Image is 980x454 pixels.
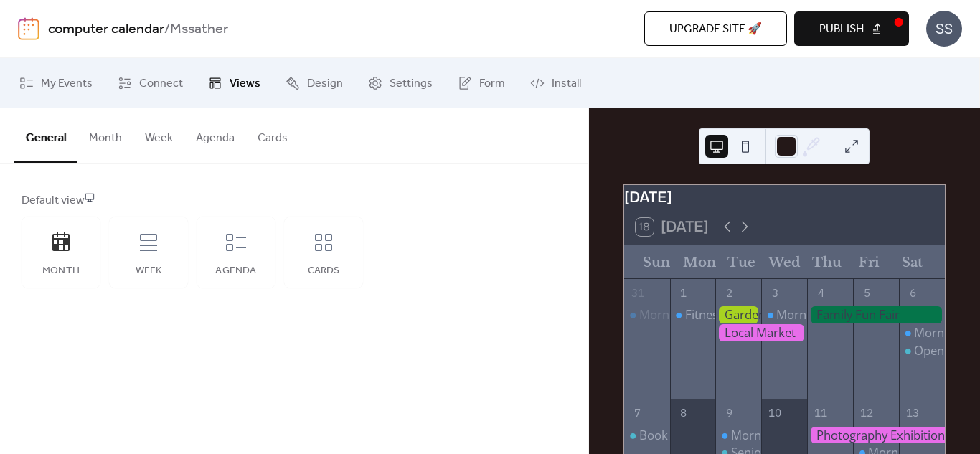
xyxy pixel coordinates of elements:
div: Morning Yoga Bliss [624,306,670,323]
span: Install [552,75,581,93]
div: Thu [806,245,848,279]
div: Mon [678,245,720,279]
b: Mssather [170,16,228,43]
div: Book Club Gathering [639,427,753,444]
span: Upgrade site 🚀 [669,21,762,38]
span: Views [230,75,260,93]
button: Upgrade site 🚀 [644,11,787,46]
div: Local Market [715,324,807,341]
button: Publish [794,11,909,46]
div: Morning Yoga Bliss [899,324,945,341]
div: Fri [848,245,890,279]
div: Sun [636,245,678,279]
div: 9 [722,405,738,421]
div: 11 [814,405,829,421]
div: Tue [720,245,763,279]
div: [DATE] [624,185,945,209]
div: 7 [630,405,646,421]
div: Month [36,265,86,277]
div: 13 [905,405,920,421]
div: 8 [676,405,692,421]
span: Publish [819,21,864,38]
div: Book Club Gathering [624,427,670,444]
div: Open Mic Night [899,342,945,359]
button: Agenda [184,108,246,161]
span: Connect [139,75,183,93]
b: / [164,16,170,43]
div: 5 [859,285,875,301]
img: logo [18,17,39,40]
a: Install [519,64,592,103]
div: Morning Yoga Bliss [715,427,761,444]
div: 12 [859,405,875,421]
div: Week [123,265,174,277]
span: Form [479,75,505,93]
span: My Events [41,75,93,93]
div: Agenda [211,265,261,277]
span: Settings [390,75,433,93]
div: Fitness Bootcamp [685,306,784,323]
div: Wed [763,245,806,279]
a: Views [197,64,271,103]
div: Morning Yoga Bliss [731,427,835,444]
div: Cards [298,265,349,277]
div: Photography Exhibition [807,427,945,444]
span: Design [307,75,343,93]
div: 4 [814,285,829,301]
a: Form [447,64,516,103]
div: SS [926,11,962,47]
div: 6 [905,285,920,301]
div: Family Fun Fair [807,306,945,323]
div: 3 [768,285,783,301]
a: computer calendar [48,16,164,43]
button: Week [133,108,184,161]
div: 31 [630,285,646,301]
div: 10 [768,405,783,421]
a: My Events [9,64,103,103]
div: 2 [722,285,738,301]
button: Month [77,108,133,161]
div: Default view [22,192,564,209]
a: Connect [107,64,194,103]
div: Fitness Bootcamp [670,306,716,323]
div: Morning Yoga Bliss [761,306,807,323]
div: Morning Yoga Bliss [776,306,880,323]
div: 1 [676,285,692,301]
div: Sat [891,245,933,279]
a: Design [275,64,354,103]
div: Morning Yoga Bliss [639,306,743,323]
a: Settings [357,64,443,103]
button: General [14,108,77,163]
button: Cards [246,108,299,161]
div: Gardening Workshop [715,306,761,323]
